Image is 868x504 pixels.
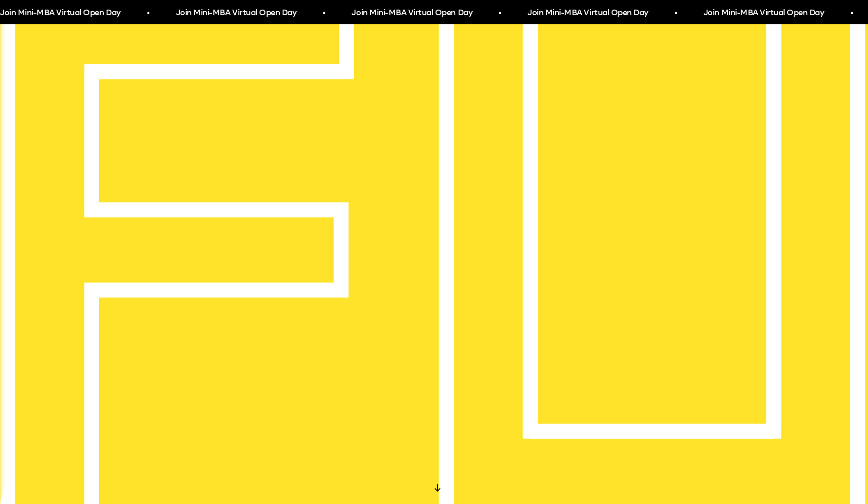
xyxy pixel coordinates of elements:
span: • [146,4,149,22]
span: • [322,4,325,22]
span: • [498,4,501,22]
span: • [850,4,852,22]
span: • [674,4,677,22]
